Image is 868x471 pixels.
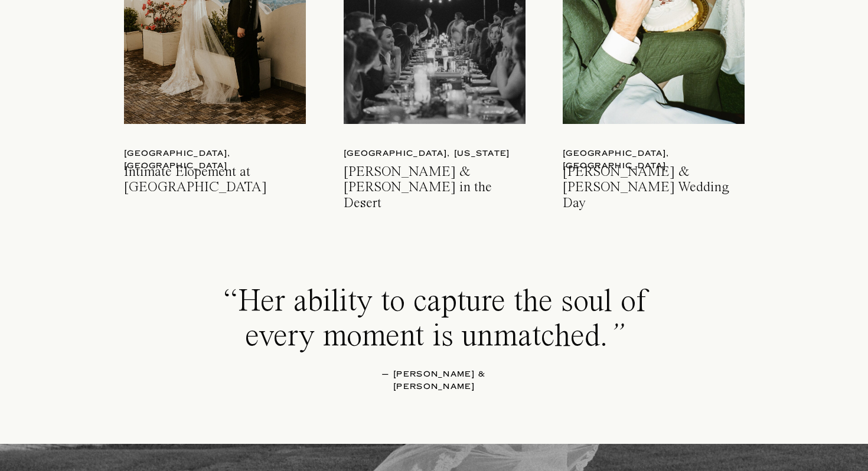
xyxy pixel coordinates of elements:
a: [PERSON_NAME] & [PERSON_NAME] Wedding Day [563,165,748,195]
a: [GEOGRAPHIC_DATA], [US_STATE] [344,148,533,160]
p: — [PERSON_NAME] & [PERSON_NAME] [345,368,523,395]
a: [PERSON_NAME] & [PERSON_NAME] in the Desert [344,165,528,195]
a: Intimate Elopement at [GEOGRAPHIC_DATA] [124,165,309,195]
a: [GEOGRAPHIC_DATA], [GEOGRAPHIC_DATA] [124,148,313,160]
a: [GEOGRAPHIC_DATA], [GEOGRAPHIC_DATA] [563,148,752,160]
p: “Her ability to capture the soul of every moment is unmatched. [185,285,684,363]
i: ” [608,321,624,353]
